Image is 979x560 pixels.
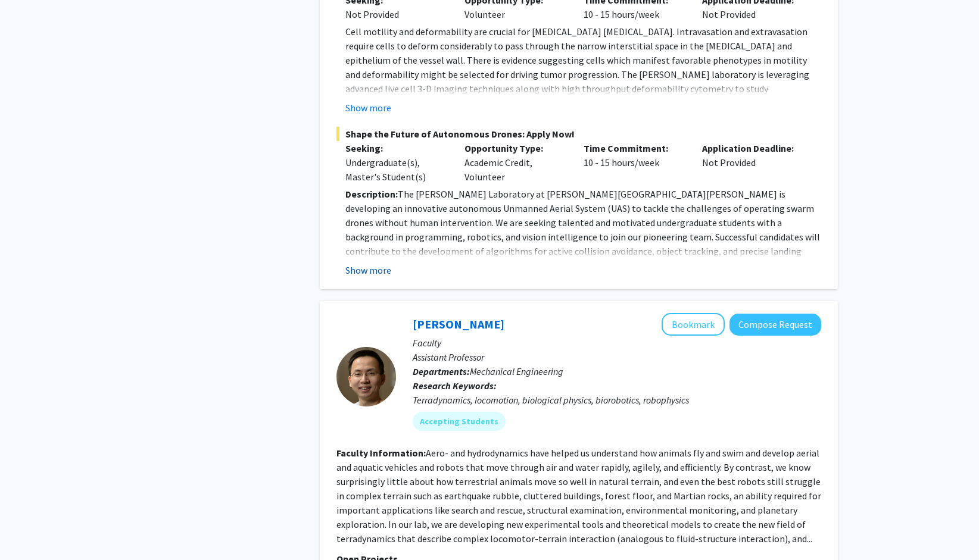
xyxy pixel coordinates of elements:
mat-chip: Accepting Students [413,412,506,431]
p: Time Commitment: [584,141,685,155]
p: Opportunity Type: [464,141,566,155]
div: Not Provided [693,141,812,184]
b: Research Keywords: [413,380,497,392]
a: [PERSON_NAME] [413,317,504,331]
p: The [PERSON_NAME] Laboratory at [PERSON_NAME][GEOGRAPHIC_DATA][PERSON_NAME] is developing an inno... [345,187,821,273]
button: Show more [345,101,391,115]
span: Shape the Future of Autonomous Drones: Apply Now! [336,127,821,141]
button: Add Chen Li to Bookmarks [662,313,725,336]
iframe: Chat [9,506,51,551]
p: Faculty [413,336,821,350]
div: 10 - 15 hours/week [575,141,694,184]
p: Seeking: [345,141,447,155]
p: Assistant Professor [413,350,821,364]
div: Not Provided [345,7,447,21]
p: Cell motility and deformability are crucial for [MEDICAL_DATA] [MEDICAL_DATA]. Intravasation and ... [345,24,821,110]
div: Undergraduate(s), Master's Student(s) [345,155,447,184]
button: Compose Request to Chen Li [729,314,821,336]
div: Terradynamics, locomotion, biological physics, biorobotics, robophysics [413,393,821,407]
b: Departments: [413,365,470,377]
b: Faculty Information: [336,447,426,459]
p: Application Deadline: [702,141,803,155]
div: Academic Credit, Volunteer [456,141,575,184]
strong: Description: [345,188,398,200]
button: Show more [345,263,391,277]
fg-read-more: Aero- and hydrodynamics have helped us understand how animals fly and swim and develop aerial and... [336,447,821,545]
span: Mechanical Engineering [470,365,563,377]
